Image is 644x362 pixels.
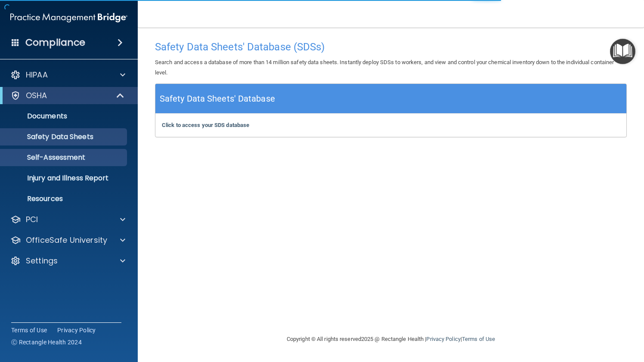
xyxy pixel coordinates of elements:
[26,214,38,225] p: PCI
[155,41,627,53] h4: Safety Data Sheets' Database (SDSs)
[26,70,48,80] p: HIPAA
[10,90,125,101] a: OSHA
[26,256,58,266] p: Settings
[6,195,123,203] p: Resources
[6,153,123,162] p: Self-Assessment
[26,90,47,101] p: OSHA
[57,326,96,334] a: Privacy Policy
[11,326,47,334] a: Terms of Use
[10,214,125,225] a: PCI
[6,112,123,121] p: Documents
[10,70,125,80] a: HIPAA
[462,336,495,342] a: Terms of Use
[234,325,548,353] div: Copyright © All rights reserved 2025 @ Rectangle Health | |
[426,336,460,342] a: Privacy Policy
[25,37,85,49] h4: Compliance
[160,91,275,106] h5: Safety Data Sheets' Database
[10,235,125,245] a: OfficeSafe University
[10,256,125,266] a: Settings
[6,174,123,183] p: Injury and Illness Report
[162,122,249,128] a: Click to access your SDS database
[26,235,107,245] p: OfficeSafe University
[155,57,627,78] p: Search and access a database of more than 14 million safety data sheets. Instantly deploy SDSs to...
[11,338,82,347] span: Ⓒ Rectangle Health 2024
[610,39,635,64] button: Open Resource Center
[10,9,127,26] img: PMB logo
[6,133,123,141] p: Safety Data Sheets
